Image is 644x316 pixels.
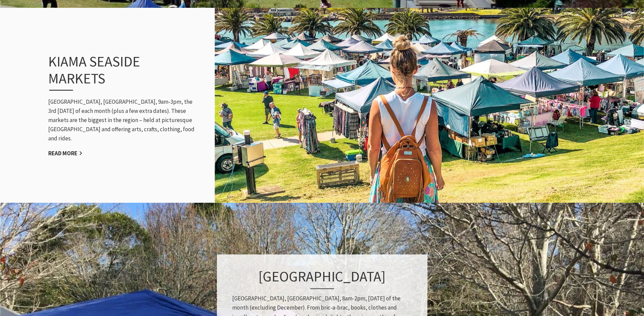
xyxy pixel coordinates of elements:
a: Read More [48,150,82,157]
h3: [GEOGRAPHIC_DATA] [232,268,412,289]
h3: Kiama Seaside Markets [48,53,183,91]
img: Instagram@Life_on_the_open_road_au_Approved_Image_ [215,7,644,204]
p: [GEOGRAPHIC_DATA], [GEOGRAPHIC_DATA], 9am-3pm, the 3rd [DATE] of each month (plus a few extra dat... [48,97,198,143]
